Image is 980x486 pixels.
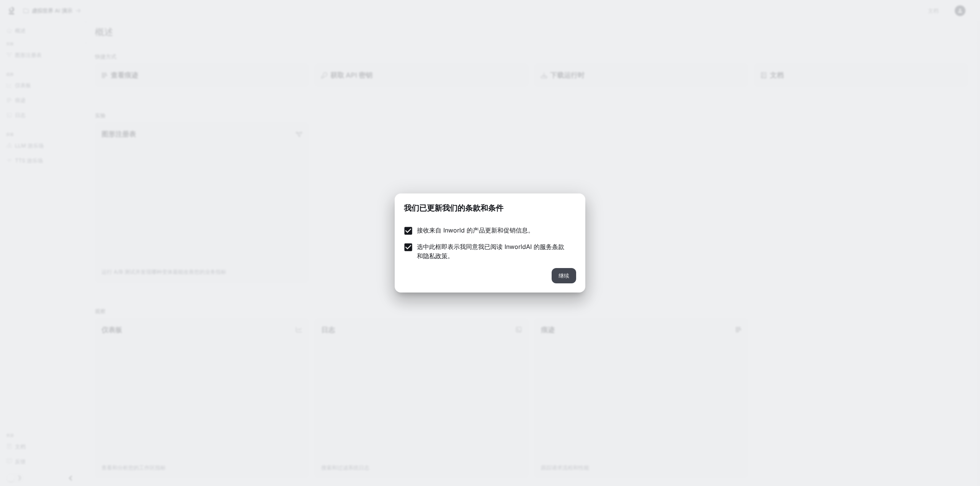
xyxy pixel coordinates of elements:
[448,252,454,260] font: 。
[417,226,534,234] font: 接收来自 Inworld 的产品更新和促销信息。
[552,268,576,283] button: 继续
[423,252,448,260] a: 隐私政策
[540,243,564,250] a: 服务条款
[417,252,423,260] font: 和
[404,203,503,213] font: 我们已更新我们的条款和条件
[559,272,569,279] font: 继续
[417,243,540,250] font: 选中此框即表示我同意我已阅读 InworldAI 的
